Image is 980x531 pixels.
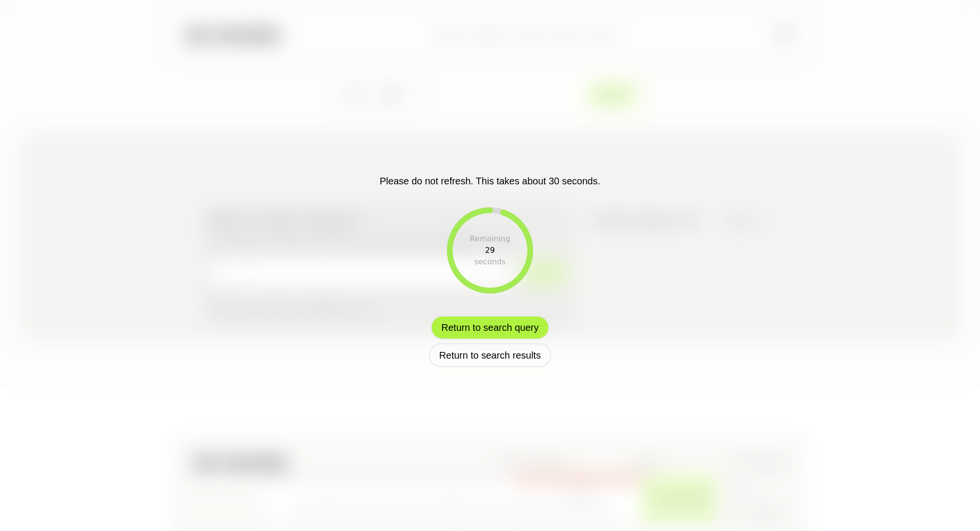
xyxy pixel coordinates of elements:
p: Please do not refresh. This takes about 30 seconds. [379,174,600,188]
div: 29 [485,245,495,256]
div: Remaining [470,233,511,245]
div: seconds [474,256,505,268]
button: Return to search query [431,316,549,339]
button: Return to search results [429,343,551,367]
